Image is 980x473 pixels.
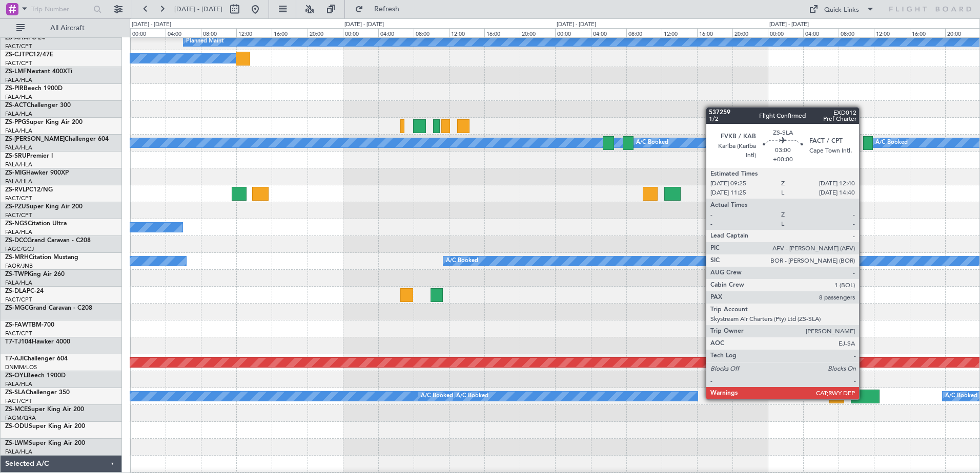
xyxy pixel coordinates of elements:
[5,254,29,261] span: ZS-MRH
[174,5,222,14] span: [DATE] - [DATE]
[5,305,29,311] span: ZS-MGC
[344,20,384,29] div: [DATE] - [DATE]
[308,28,343,37] div: 20:00
[5,339,70,345] a: T7-TJ104Hawker 4000
[557,20,596,29] div: [DATE] - [DATE]
[5,339,32,345] span: T7-TJ104
[5,296,32,304] a: FACT/CPT
[5,204,83,210] a: ZS-PZUSuper King Air 200
[874,28,909,37] div: 12:00
[5,356,68,362] a: T7-AJIChallenger 604
[5,35,28,41] span: ZS-AHA
[5,136,65,142] span: ZS-[PERSON_NAME]
[5,119,83,125] a: ZS-PPGSuper King Air 200
[365,6,409,13] span: Refresh
[5,423,85,429] a: ZS-ODUSuper King Air 200
[520,28,555,37] div: 20:00
[5,271,28,277] span: ZS-TWP
[5,195,32,202] a: FACT/CPT
[166,28,201,37] div: 04:00
[732,28,768,37] div: 20:00
[5,322,28,328] span: ZS-FAW
[5,440,29,446] span: ZS-LWM
[5,127,32,135] a: FALA/HLA
[5,85,63,92] a: ZS-PIRBeech 1900D
[378,28,414,37] div: 04:00
[5,102,27,109] span: ZS-ACT
[945,389,977,404] div: A/C Booked
[5,288,27,294] span: ZS-DLA
[5,59,32,67] a: FACT/CPT
[5,228,32,236] a: FALA/HLA
[875,135,908,150] div: A/C Booked
[5,161,32,168] a: FALA/HLA
[5,69,72,75] a: ZS-LMFNextant 400XTi
[350,1,412,17] button: Refresh
[31,2,90,17] input: Trip Number
[769,20,809,29] div: [DATE] - [DATE]
[130,28,166,37] div: 00:00
[5,211,32,219] a: FACT/CPT
[768,28,803,37] div: 00:00
[5,52,25,58] span: ZS-CJT
[5,85,24,92] span: ZS-PIR
[5,93,32,101] a: FALA/HLA
[5,390,26,396] span: ZS-SLA
[5,406,28,413] span: ZS-MCE
[5,373,66,379] a: ZS-OYLBeech 1900D
[11,20,111,36] button: All Aircraft
[636,135,668,150] div: A/C Booked
[5,136,109,142] a: ZS-[PERSON_NAME]Challenger 604
[5,380,32,388] a: FALA/HLA
[662,28,697,37] div: 12:00
[5,153,27,159] span: ZS-SRU
[5,221,67,227] a: ZS-NGSCitation Ultra
[824,5,859,15] div: Quick Links
[910,28,945,37] div: 16:00
[201,28,236,37] div: 08:00
[449,28,484,37] div: 12:00
[5,42,32,50] a: FACT/CPT
[5,170,69,176] a: ZS-MIGHawker 900XP
[186,34,223,49] div: Planned Maint
[5,221,28,227] span: ZS-NGS
[421,389,453,404] div: A/C Booked
[5,330,32,337] a: FACT/CPT
[5,238,27,244] span: ZS-DCC
[5,254,78,261] a: ZS-MRHCitation Mustang
[5,363,37,371] a: DNMM/LOS
[5,238,91,244] a: ZS-DCCGrand Caravan - C208
[236,28,272,37] div: 12:00
[5,144,32,152] a: FALA/HLA
[5,102,71,109] a: ZS-ACTChallenger 300
[5,178,32,185] a: FALA/HLA
[5,305,92,311] a: ZS-MGCGrand Caravan - C208
[5,373,27,379] span: ZS-OYL
[803,28,839,37] div: 04:00
[697,28,732,37] div: 16:00
[5,153,53,159] a: ZS-SRUPremier I
[5,322,54,328] a: ZS-FAWTBM-700
[839,28,874,37] div: 08:00
[5,440,85,446] a: ZS-LWMSuper King Air 200
[5,187,53,193] a: ZS-RVLPC12/NG
[5,414,36,422] a: FAGM/QRA
[5,76,32,84] a: FALA/HLA
[5,204,26,210] span: ZS-PZU
[5,262,33,270] a: FAOR/JNB
[804,1,880,17] button: Quick Links
[5,448,32,456] a: FALA/HLA
[5,245,34,253] a: FAGC/GCJ
[555,28,590,37] div: 00:00
[5,119,26,125] span: ZS-PPG
[5,397,32,405] a: FACT/CPT
[591,28,626,37] div: 04:00
[5,423,29,429] span: ZS-ODU
[456,389,488,404] div: A/C Booked
[5,279,32,287] a: FALA/HLA
[5,110,32,118] a: FALA/HLA
[414,28,449,37] div: 08:00
[5,170,26,176] span: ZS-MIG
[27,25,108,32] span: All Aircraft
[446,253,478,269] div: A/C Booked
